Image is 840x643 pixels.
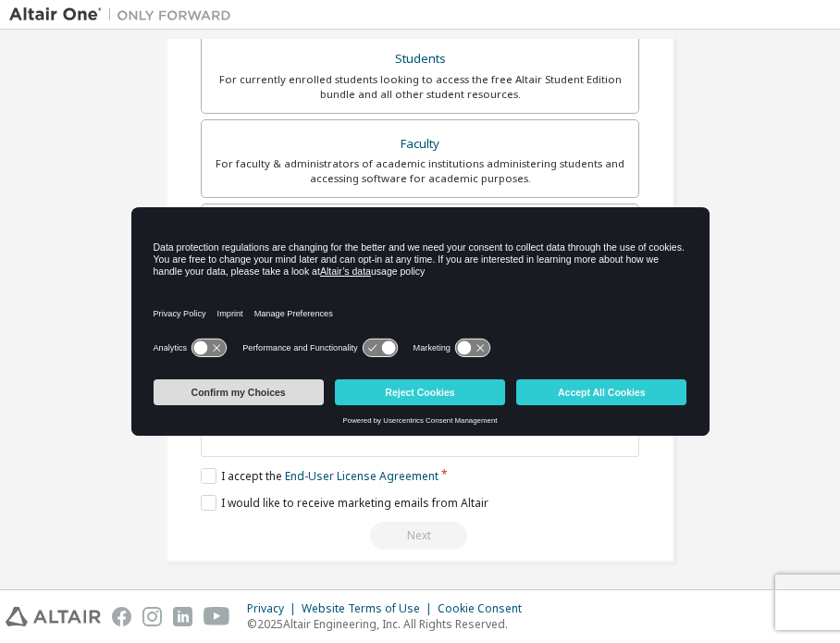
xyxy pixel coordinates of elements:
[6,607,101,626] img: altair_logo.svg
[9,6,241,24] img: Altair One
[247,601,302,616] div: Privacy
[112,607,131,626] img: facebook.svg
[285,468,439,484] a: End-User License Agreement
[213,72,627,102] div: For currently enrolled students looking to access the free Altair Student Edition bundle and all ...
[173,607,192,626] img: linkedin.svg
[201,522,639,550] div: Read and acccept EULA to continue
[438,601,533,616] div: Cookie Consent
[142,607,162,626] img: instagram.svg
[213,131,627,157] div: Faculty
[201,468,439,484] label: I accept the
[302,601,438,616] div: Website Terms of Use
[247,616,533,632] p: © 2025 Altair Engineering, Inc. All Rights Reserved.
[213,46,627,72] div: Students
[204,607,230,626] img: youtube.svg
[201,495,488,511] label: I would like to receive marketing emails from Altair
[213,156,627,186] div: For faculty & administrators of academic institutions administering students and accessing softwa...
